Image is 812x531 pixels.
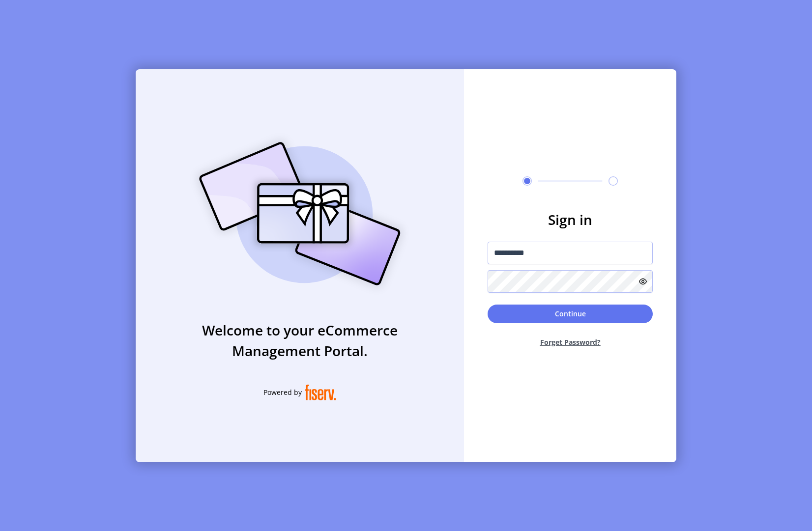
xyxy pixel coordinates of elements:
[488,209,653,230] h3: Sign in
[488,329,653,355] button: Forget Password?
[263,387,302,397] span: Powered by
[136,320,464,361] h3: Welcome to your eCommerce Management Portal.
[488,305,653,323] button: Continue
[184,131,415,296] img: card_Illustration.svg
